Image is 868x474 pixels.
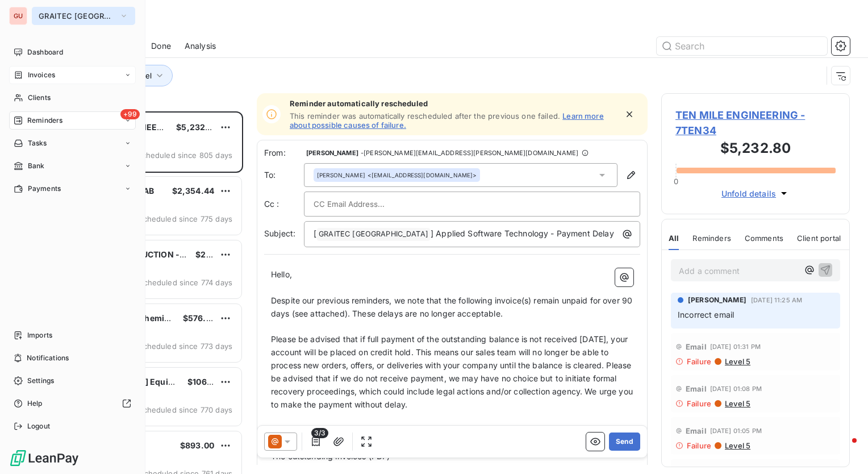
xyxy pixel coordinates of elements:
[264,169,304,181] label: To:
[28,161,45,171] span: Bank
[718,187,793,200] button: Unfold details
[28,138,47,148] span: Tasks
[27,376,54,386] span: Settings
[686,342,707,351] span: Email
[306,149,358,156] span: [PERSON_NAME]
[724,399,750,408] span: Level 5
[264,228,295,238] span: Subject:
[686,426,707,435] span: Email
[9,394,136,413] a: Help
[692,234,731,243] span: Reminders
[139,342,232,351] span: scheduled since 773 days
[185,40,216,52] span: Analysis
[27,398,43,409] span: Help
[687,357,711,366] span: Failure
[120,109,140,119] span: +99
[669,234,679,243] span: All
[137,151,232,160] span: scheduled since 805 days
[139,405,232,414] span: scheduled since 770 days
[55,111,243,474] div: grid
[675,138,836,161] h3: $5,232.80
[139,278,232,287] span: scheduled since 774 days
[27,421,50,431] span: Logout
[317,228,430,241] span: GRAITEC [GEOGRAPHIC_DATA]
[290,99,617,108] span: Reminder automatically rescheduled
[710,427,762,434] span: [DATE] 01:05 PM
[139,214,232,223] span: scheduled since 775 days
[151,40,171,52] span: Done
[187,377,218,386] span: $106.31
[39,11,115,20] span: GRAITEC [GEOGRAPHIC_DATA]
[271,269,292,279] span: Hello,
[27,47,63,57] span: Dashboard
[290,111,604,130] a: Learn more about possible causes of failure.
[311,428,328,438] span: 3/3
[80,250,266,259] span: ELDER CONSTRUCTION - [GEOGRAPHIC_DATA]
[28,70,55,80] span: Invoices
[724,357,750,366] span: Level 5
[751,297,802,303] span: [DATE] 11:25 AM
[724,441,750,450] span: Level 5
[674,177,678,186] span: 0
[317,171,365,179] span: [PERSON_NAME]
[28,93,51,103] span: Clients
[271,464,398,474] span: A breakdown of the amounts due
[271,334,635,409] span: Please be advised that if full payment of the outstanding balance is not received [DATE], your ac...
[195,250,228,259] span: $206.01
[314,228,316,238] span: [
[28,184,61,194] span: Payments
[176,122,218,132] span: $5,232.80
[797,234,841,243] span: Client portal
[721,188,776,199] span: Unfold details
[361,149,578,156] span: - [PERSON_NAME][EMAIL_ADDRESS][PERSON_NAME][DOMAIN_NAME]
[314,196,436,213] input: CC Email Address...
[745,234,783,243] span: Comments
[688,295,746,305] span: [PERSON_NAME]
[27,115,62,126] span: Reminders
[657,37,827,55] input: Search
[609,433,640,451] button: Send
[27,353,69,363] span: Notifications
[710,343,761,350] span: [DATE] 01:31 PM
[9,7,27,25] div: GU
[264,198,304,210] label: Cc :
[9,449,80,467] img: Logo LeanPay
[710,385,762,392] span: [DATE] 01:08 PM
[431,228,614,238] span: ] Applied Software Technology - Payment Delay
[317,171,477,179] div: <[EMAIL_ADDRESS][DOMAIN_NAME]>
[829,435,857,463] iframe: Intercom live chat
[271,296,635,318] span: Despite our previous reminders, we note that the following invoice(s) remain unpaid for over 90 d...
[290,111,560,120] span: This reminder was automatically rescheduled after the previous one failed.
[27,330,52,340] span: Imports
[687,441,711,450] span: Failure
[675,107,836,138] span: TEN MILE ENGINEERING - 7TEN34
[183,313,216,323] span: $576.00
[678,310,734,319] span: Incorrect email
[686,384,707,393] span: Email
[687,399,711,408] span: Failure
[172,186,214,196] span: $2,354.44
[180,440,214,450] span: $893.00
[264,147,304,159] span: From:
